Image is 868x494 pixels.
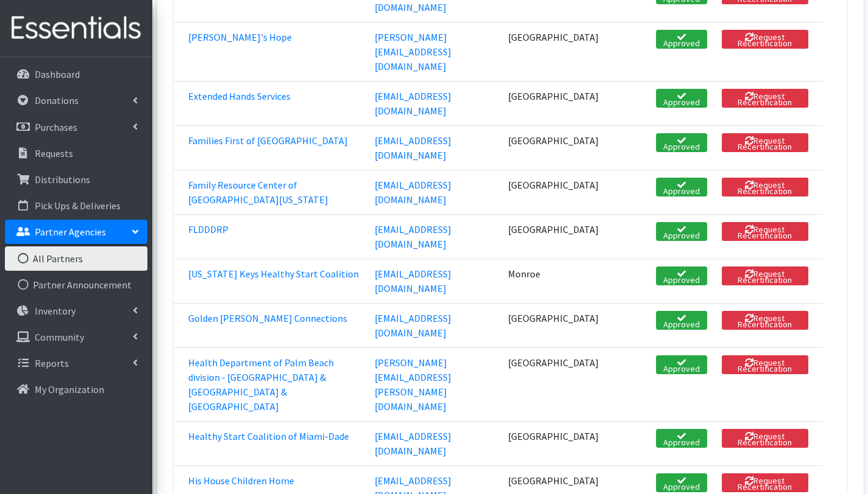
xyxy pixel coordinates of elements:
a: [EMAIL_ADDRESS][DOMAIN_NAME] [375,268,451,294]
a: Approved [656,222,707,241]
button: Request Recertification [722,133,808,152]
button: Request Recertification [722,311,808,330]
a: Approved [656,311,707,330]
td: [GEOGRAPHIC_DATA] [501,22,606,81]
p: Pick Ups & Deliveries [35,200,121,212]
p: Partner Agencies [35,226,106,238]
a: Requests [5,141,147,165]
td: Monroe [501,259,606,303]
a: Approved [656,473,707,492]
a: FLDDDRP [188,223,228,235]
a: Families First of [GEOGRAPHIC_DATA] [188,134,348,147]
a: Partner Agencies [5,220,147,244]
a: [PERSON_NAME]'s Hope [188,31,292,43]
a: Dashboard [5,62,147,86]
p: Requests [35,147,73,159]
a: Golden [PERSON_NAME] Connections [188,312,347,324]
a: [EMAIL_ADDRESS][DOMAIN_NAME] [375,223,451,250]
a: [PERSON_NAME][EMAIL_ADDRESS][PERSON_NAME][DOMAIN_NAME] [375,357,451,412]
a: Partner Announcement [5,273,147,297]
a: [US_STATE] Keys Healthy Start Coalition [188,268,359,280]
a: Reports [5,351,147,375]
button: Request Recertification [722,473,808,492]
a: [EMAIL_ADDRESS][DOMAIN_NAME] [375,430,451,457]
a: [EMAIL_ADDRESS][DOMAIN_NAME] [375,312,451,339]
a: Community [5,325,147,349]
td: [GEOGRAPHIC_DATA] [501,347,606,421]
button: Request Recertification [722,178,808,197]
a: All Partners [5,246,147,271]
td: [GEOGRAPHIC_DATA] [501,303,606,347]
img: HumanEssentials [5,8,147,49]
a: Distributions [5,167,147,192]
td: [GEOGRAPHIC_DATA] [501,421,606,465]
td: [GEOGRAPHIC_DATA] [501,125,606,170]
p: Donations [35,94,79,106]
p: Distributions [35,173,90,186]
button: Request Recertification [722,266,808,285]
button: Request Recertification [722,30,808,49]
button: Request Recertification [722,89,808,108]
a: Approved [656,89,707,108]
button: Request Recertification [722,355,808,374]
p: Purchases [35,121,77,133]
p: Reports [35,357,69,369]
button: Request Recertification [722,429,808,448]
a: Approved [656,30,707,49]
a: [PERSON_NAME][EMAIL_ADDRESS][DOMAIN_NAME] [375,31,451,72]
a: Family Resource Center of [GEOGRAPHIC_DATA][US_STATE] [188,179,328,206]
a: Purchases [5,115,147,139]
td: [GEOGRAPHIC_DATA] [501,214,606,259]
a: Healthy Start Coalition of Miami-Dade [188,430,349,442]
a: Approved [656,355,707,374]
p: Inventory [35,305,76,317]
a: [EMAIL_ADDRESS][DOMAIN_NAME] [375,134,451,161]
a: [EMAIL_ADDRESS][DOMAIN_NAME] [375,90,451,117]
a: Inventory [5,299,147,323]
a: Approved [656,266,707,285]
a: [EMAIL_ADDRESS][DOMAIN_NAME] [375,179,451,206]
p: Dashboard [35,68,80,80]
td: [GEOGRAPHIC_DATA] [501,170,606,214]
p: Community [35,331,84,343]
a: Pick Ups & Deliveries [5,193,147,218]
a: Health Department of Palm Beach division - [GEOGRAPHIC_DATA] & [GEOGRAPHIC_DATA] & [GEOGRAPHIC_DATA] [188,357,334,412]
a: Extended Hands Services [188,90,291,102]
a: My Organization [5,377,147,402]
button: Request Recertification [722,222,808,241]
a: Approved [656,133,707,152]
p: My Organization [35,383,104,395]
td: [GEOGRAPHIC_DATA] [501,81,606,125]
a: Approved [656,178,707,197]
a: His House Children Home [188,475,294,487]
a: Approved [656,429,707,448]
a: Donations [5,88,147,113]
